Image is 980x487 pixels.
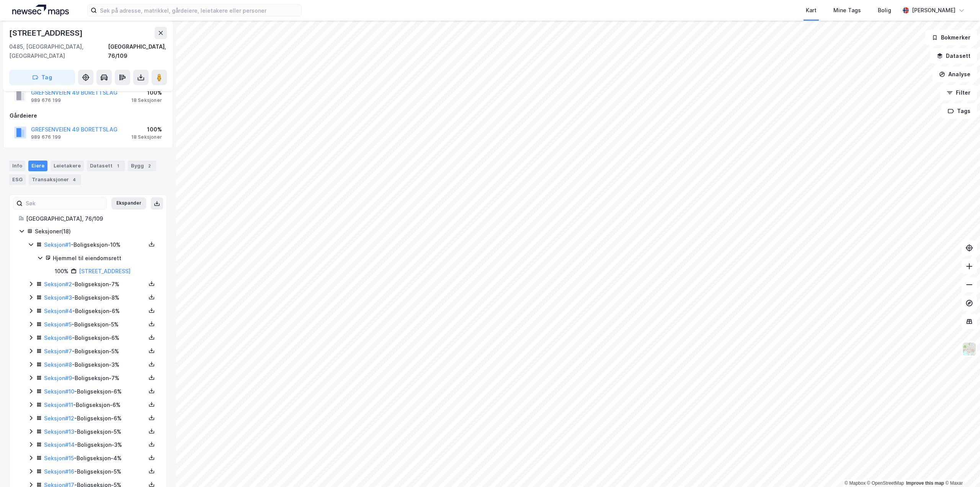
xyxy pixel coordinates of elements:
div: Kart [806,6,817,15]
div: Transaksjoner [29,174,81,185]
a: Seksjon#1 [44,241,71,248]
div: - Boligseksjon - 6% [44,414,146,423]
div: 4 [70,176,78,184]
div: 100% [131,125,162,134]
div: - Boligseksjon - 5% [44,320,146,329]
div: - Boligseksjon - 5% [44,467,146,476]
a: Seksjon#2 [44,281,72,287]
div: Gårdeiere [10,111,167,120]
button: Bokmerker [925,30,977,45]
div: Mine Tags [833,6,861,15]
div: Info [9,161,25,171]
div: - Boligseksjon - 6% [44,307,146,316]
div: Leietakere [51,161,84,171]
input: Søk [23,198,106,209]
a: Seksjon#10 [44,388,74,395]
a: Seksjon#7 [44,348,72,354]
a: Improve this map [906,480,944,486]
a: Seksjon#12 [44,415,74,421]
div: - Boligseksjon - 10% [44,240,146,249]
div: 0485, [GEOGRAPHIC_DATA], [GEOGRAPHIC_DATA] [9,42,108,61]
div: - Boligseksjon - 6% [44,400,146,410]
a: OpenStreetMap [867,480,904,486]
div: Hjemmel til eiendomsrett [53,254,157,263]
div: 18 Seksjoner [131,97,162,103]
iframe: Chat Widget [942,450,980,487]
button: Filter [940,85,977,100]
div: Datasett [87,161,125,171]
div: 100% [55,267,69,276]
div: 2 [145,162,153,170]
div: ESG [9,174,26,185]
div: [GEOGRAPHIC_DATA], 76/109 [108,42,167,61]
div: 18 Seksjoner [131,134,162,140]
a: Seksjon#6 [44,335,72,341]
div: Bygg [128,161,156,171]
div: 989 676 199 [31,134,61,140]
div: Seksjoner ( 18 ) [35,227,157,236]
div: [PERSON_NAME] [912,6,955,15]
button: Analyse [933,67,977,82]
div: [STREET_ADDRESS] [9,27,84,39]
a: Seksjon#15 [44,455,74,461]
div: - Boligseksjon - 5% [44,427,146,436]
button: Ekspander [111,197,146,210]
div: - Boligseksjon - 3% [44,360,146,369]
a: Seksjon#8 [44,361,72,368]
div: 989 676 199 [31,97,61,103]
div: - Boligseksjon - 7% [44,280,146,289]
div: Bolig [878,6,891,15]
a: Seksjon#14 [44,441,75,448]
div: 100% [131,88,162,97]
button: Tag [9,70,75,85]
div: Kontrollprogram for chat [942,450,980,487]
div: - Boligseksjon - 7% [44,374,146,383]
div: [GEOGRAPHIC_DATA], 76/109 [26,214,157,223]
a: Mapbox [844,480,866,486]
input: Søk på adresse, matrikkel, gårdeiere, leietakere eller personer [97,5,301,16]
div: - Boligseksjon - 3% [44,440,146,449]
a: Seksjon#4 [44,308,72,314]
div: - Boligseksjon - 6% [44,333,146,343]
a: Seksjon#3 [44,294,72,301]
a: Seksjon#9 [44,375,72,381]
div: Eiere [28,161,47,171]
a: Seksjon#16 [44,468,74,475]
div: - Boligseksjon - 6% [44,387,146,396]
img: Z [962,342,977,356]
button: Tags [941,103,977,119]
button: Datasett [930,48,977,64]
div: - Boligseksjon - 4% [44,454,146,463]
div: - Boligseksjon - 5% [44,347,146,356]
a: Seksjon#11 [44,402,73,408]
a: [STREET_ADDRESS] [79,268,131,274]
a: Seksjon#5 [44,321,72,328]
a: Seksjon#13 [44,428,74,435]
div: - Boligseksjon - 8% [44,293,146,302]
div: 1 [114,162,122,170]
img: logo.a4113a55bc3d86da70a041830d287a7e.svg [12,5,69,16]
